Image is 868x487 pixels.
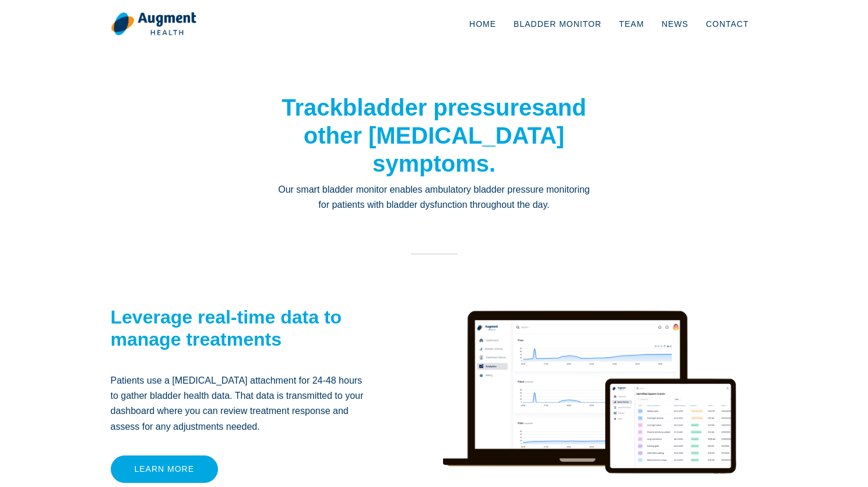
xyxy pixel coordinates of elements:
img: logo [111,12,196,36]
h2: Leverage real-time data to manage treatments [111,306,370,351]
a: Contact [697,5,758,43]
a: Learn more [111,455,219,483]
a: Team [610,5,653,43]
p: Our smart bladder monitor enables ambulatory bladder pressure monitoring for patients with bladde... [277,182,592,213]
a: Home [461,5,505,43]
p: Patients use a [MEDICAL_DATA] attachment for 24-48 hours to gather bladder health data. That data... [111,373,370,435]
a: News [653,5,697,43]
a: Bladder Monitor [505,5,610,43]
strong: bladder pressures [343,95,545,120]
h1: Track and other [MEDICAL_DATA] symptoms. [277,93,592,178]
